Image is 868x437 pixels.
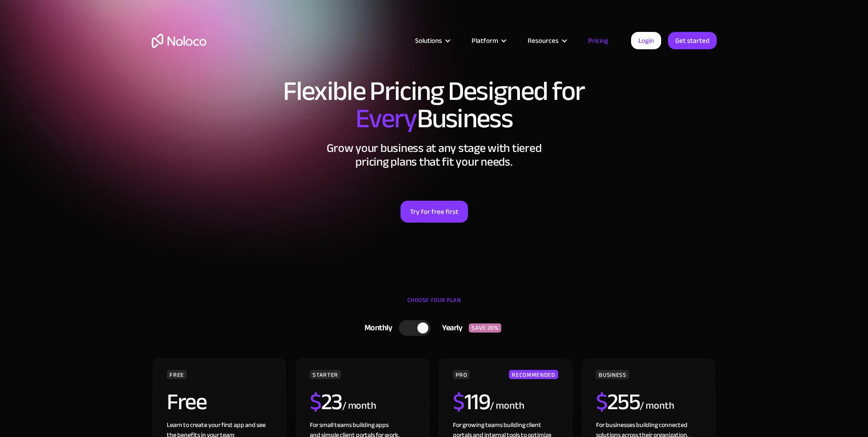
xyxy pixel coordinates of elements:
a: home [152,34,206,48]
span: $ [453,380,464,423]
span: Every [355,93,417,144]
a: Get started [668,32,717,49]
div: Solutions [404,35,460,47]
div: / month [640,399,674,413]
div: Resources [516,35,577,47]
div: RECOMMENDED [509,370,558,379]
div: Solutions [415,35,442,47]
h2: 119 [453,390,490,413]
div: CHOOSE YOUR PLAN [152,293,717,316]
h2: Free [167,390,206,413]
div: STARTER [310,370,340,379]
span: $ [596,380,607,423]
a: Try for free first [401,201,468,223]
h2: 23 [310,390,342,413]
a: Login [631,32,661,49]
h2: 255 [596,390,640,413]
div: SAVE 20% [469,323,501,333]
a: Pricing [577,35,620,47]
h2: Grow your business at any stage with tiered pricing plans that fit your needs. [152,141,717,169]
div: Monthly [353,321,399,335]
div: / month [342,399,376,413]
div: Platform [460,35,516,47]
div: Resources [528,35,559,47]
div: / month [490,399,524,413]
h1: Flexible Pricing Designed for Business [152,78,717,132]
div: BUSINESS [596,370,629,379]
div: Platform [472,35,498,47]
span: $ [310,380,321,423]
div: Yearly [431,321,469,335]
div: FREE [167,370,187,379]
div: PRO [453,370,470,379]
